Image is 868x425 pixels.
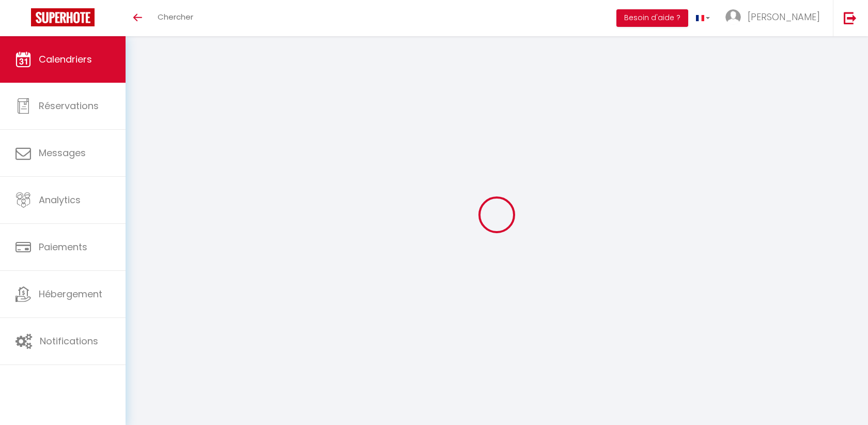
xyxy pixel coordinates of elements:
img: Super Booking [31,8,95,26]
span: [PERSON_NAME] [748,10,820,23]
button: Besoin d'aide ? [616,9,688,27]
span: Notifications [40,335,98,347]
span: Analytics [39,193,81,206]
span: Calendriers [39,53,92,66]
img: ... [725,9,741,25]
img: logout [844,11,857,24]
span: Réservations [39,99,99,112]
span: Messages [39,146,86,159]
span: Paiements [39,240,87,253]
span: Hébergement [39,287,102,300]
span: Chercher [158,11,193,22]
